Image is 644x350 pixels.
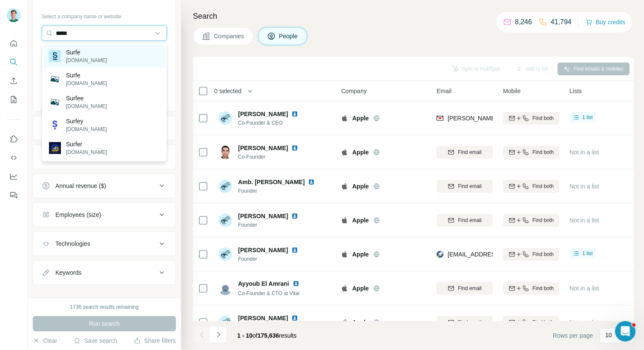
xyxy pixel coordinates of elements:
[7,131,20,147] button: Use Surfe on LinkedIn
[341,251,348,258] img: Logo of Apple
[134,336,176,345] button: Share filters
[352,216,369,225] span: Apple
[352,114,369,122] span: Apple
[569,87,582,95] span: Lists
[218,213,232,227] img: Avatar
[291,111,298,117] img: LinkedIn logo
[7,188,20,203] button: Feedback
[214,32,245,40] span: Companies
[341,149,348,156] img: Logo of Apple
[532,216,554,224] span: Find both
[437,282,493,295] button: Find email
[458,285,481,292] span: Find email
[291,145,298,151] img: LinkedIn logo
[291,213,298,219] img: LinkedIn logo
[238,246,288,254] span: [PERSON_NAME]
[569,217,599,224] span: Not in a list
[458,319,481,326] span: Find email
[238,179,305,185] span: Amb. [PERSON_NAME]
[503,112,559,125] button: Find both
[458,216,481,224] span: Find email
[7,73,20,88] button: Enrich CSV
[7,9,20,22] img: Avatar
[42,9,167,20] div: Select a company name or website
[503,180,559,193] button: Find both
[66,57,107,64] p: [DOMAIN_NAME]
[341,285,348,292] img: Logo of Apple
[291,247,298,253] img: LinkedIn logo
[605,331,612,339] p: 10
[66,71,107,80] p: Surfe
[532,148,554,156] span: Find both
[55,211,101,219] div: Employees (size)
[437,250,443,259] img: provider rocketreach logo
[33,205,175,225] button: Employees (size)
[49,73,61,85] img: Surfe
[569,319,599,326] span: Not in a list
[193,10,634,22] h4: Search
[237,332,296,339] span: results
[458,148,481,156] span: Find email
[49,96,61,108] img: Surfee
[7,92,20,107] button: My lists
[352,182,369,191] span: Apple
[582,250,593,257] span: 1 list
[49,142,61,154] img: Surfer
[33,262,175,283] button: Keywords
[238,221,308,229] span: Founder
[503,214,559,227] button: Find both
[238,290,299,296] span: Co-Founder & CTO at Vital
[437,180,493,193] button: Find email
[238,279,289,288] span: Ayyoub El Amrani
[74,336,117,345] button: Save search
[437,114,443,122] img: provider findymail logo
[33,233,175,254] button: Technologies
[352,250,369,259] span: Apple
[218,282,232,295] img: Avatar
[503,282,559,295] button: Find both
[238,110,288,118] span: [PERSON_NAME]
[218,316,232,329] img: Avatar
[55,239,90,248] div: Technologies
[341,87,367,95] span: Company
[33,118,175,138] button: Industry
[503,87,520,95] span: Mobile
[352,148,369,157] span: Apple
[341,217,348,224] img: Logo of Apple
[532,114,554,122] span: Find both
[437,316,493,329] button: Find email
[66,117,107,125] p: Surfey
[503,248,559,261] button: Find both
[66,140,107,148] p: Surfer
[503,316,559,329] button: Find both
[238,212,288,220] span: [PERSON_NAME]
[218,145,232,159] img: Avatar
[214,87,241,95] span: 0 selected
[238,153,308,161] span: Co-Founder
[279,32,299,40] span: People
[503,146,559,159] button: Find both
[55,182,106,190] div: Annual revenue ($)
[293,280,299,287] img: LinkedIn logo
[55,268,81,277] div: Keywords
[291,315,298,322] img: LinkedIn logo
[66,80,107,87] p: [DOMAIN_NAME]
[341,115,348,122] img: Logo of Apple
[238,314,288,322] span: [PERSON_NAME]
[66,102,107,110] p: [DOMAIN_NAME]
[586,16,625,28] button: Buy credits
[49,50,61,62] img: Surfe
[253,332,258,339] span: of
[210,326,227,343] button: Navigate to next page
[238,119,308,127] span: Co-Founder & CEO
[7,36,20,51] button: Quick start
[308,179,315,185] img: LinkedIn logo
[582,114,593,121] span: 1 list
[238,144,288,152] span: [PERSON_NAME]
[448,115,598,122] span: [PERSON_NAME][EMAIL_ADDRESS][DOMAIN_NAME]
[238,255,308,263] span: Founder
[218,111,232,125] img: Avatar
[437,146,493,159] button: Find email
[448,251,549,258] span: [EMAIL_ADDRESS][DOMAIN_NAME]
[33,176,175,196] button: Annual revenue ($)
